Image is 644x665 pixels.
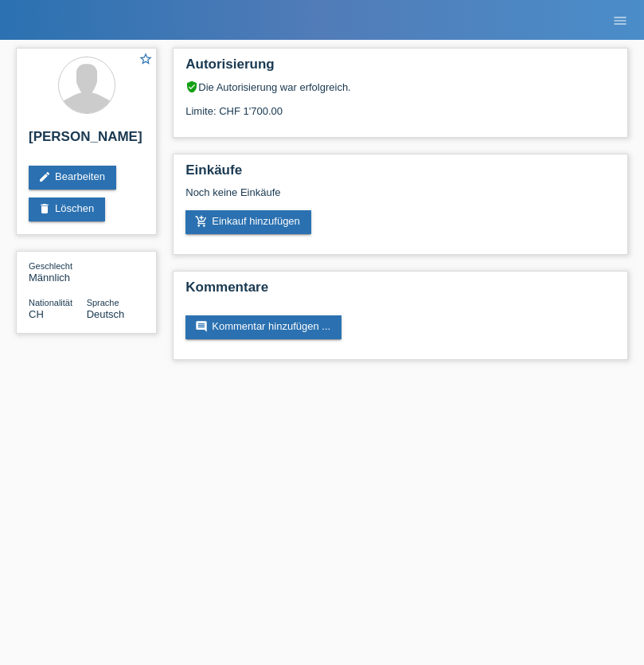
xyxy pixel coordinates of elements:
[185,80,615,93] div: Die Autorisierung war erfolgreich.
[185,80,198,93] i: verified_user
[29,260,87,284] div: Männlich
[29,198,105,221] a: deleteLöschen
[185,315,342,339] a: commentKommentar hinzufügen ...
[195,320,208,333] i: comment
[185,162,615,186] h2: Einkäufe
[185,93,615,117] div: Limite: CHF 1'700.00
[139,52,153,66] i: star_border
[87,308,125,320] span: Deutsch
[29,166,116,190] a: editBearbeiten
[195,215,208,228] i: add_shopping_cart
[29,129,144,153] h2: [PERSON_NAME]
[87,298,119,307] span: Sprache
[612,13,628,29] i: menu
[29,298,72,307] span: Nationalität
[38,202,51,215] i: delete
[604,15,636,25] a: menu
[29,261,72,271] span: Geschlecht
[139,52,153,68] a: star_border
[185,280,615,303] h2: Kommentare
[29,308,44,320] span: Schweiz
[185,210,311,234] a: add_shopping_cartEinkauf hinzufügen
[185,57,615,80] h2: Autorisierung
[185,186,615,210] div: Noch keine Einkäufe
[38,170,51,183] i: edit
